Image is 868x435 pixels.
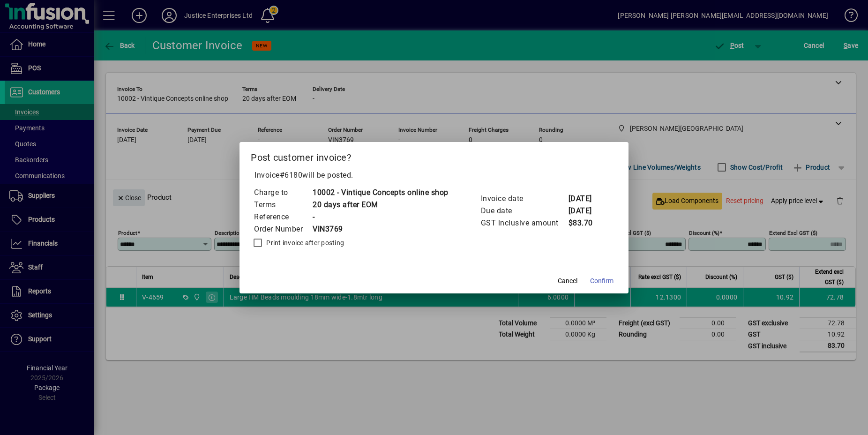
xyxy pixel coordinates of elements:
[254,211,312,223] td: Reference
[480,205,568,217] td: Due date
[254,223,312,235] td: Order Number
[254,199,312,211] td: Terms
[280,171,303,180] span: #6180
[568,193,606,205] td: [DATE]
[480,217,568,229] td: GST inclusive amount
[254,187,312,199] td: Charge to
[558,276,577,286] span: Cancel
[312,223,449,235] td: VIN3769
[553,273,583,290] button: Cancel
[590,276,614,286] span: Confirm
[568,205,606,217] td: [DATE]
[312,211,449,223] td: -
[264,238,344,247] label: Print invoice after posting
[586,273,617,290] button: Confirm
[312,199,449,211] td: 20 days after EOM
[239,142,629,169] h2: Post customer invoice?
[480,193,568,205] td: Invoice date
[312,187,449,199] td: 10002 - Vintique Concepts online shop
[568,217,606,229] td: $83.70
[251,170,617,181] p: Invoice will be posted .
